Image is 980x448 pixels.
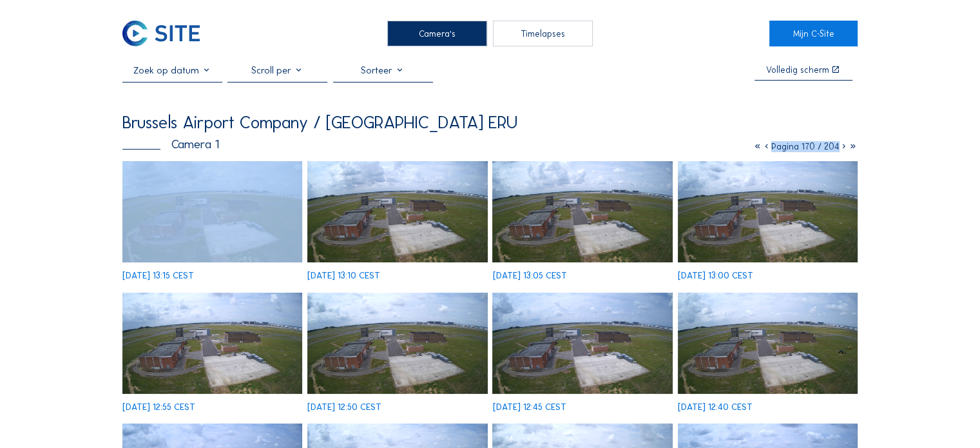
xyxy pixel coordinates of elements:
[492,293,672,394] img: image_51219272
[122,21,199,46] img: C-SITE Logo
[122,21,211,46] a: C-SITE Logo
[769,21,858,46] a: Mijn C-Site
[122,161,302,262] img: image_51220033
[678,161,858,262] img: image_51219648
[493,21,593,46] div: Timelapses
[307,271,380,280] div: [DATE] 13:10 CEST
[678,293,858,394] img: image_51219112
[307,161,487,262] img: image_51219879
[678,403,753,412] div: [DATE] 12:40 CEST
[307,293,487,394] img: image_51219329
[492,271,566,280] div: [DATE] 13:05 CEST
[122,139,219,151] div: Camera 1
[492,403,566,412] div: [DATE] 12:45 CEST
[387,21,487,46] div: Camera's
[122,403,195,412] div: [DATE] 12:55 CEST
[122,64,222,76] input: Zoek op datum 󰅀
[122,293,302,394] img: image_51219480
[122,113,517,131] div: Brussels Airport Company / [GEOGRAPHIC_DATA] ERU
[307,403,381,412] div: [DATE] 12:50 CEST
[771,141,840,152] span: Pagina 170 / 204
[766,66,829,75] div: Volledig scherm
[122,271,194,280] div: [DATE] 13:15 CEST
[492,161,672,262] img: image_51219736
[678,271,753,280] div: [DATE] 13:00 CEST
